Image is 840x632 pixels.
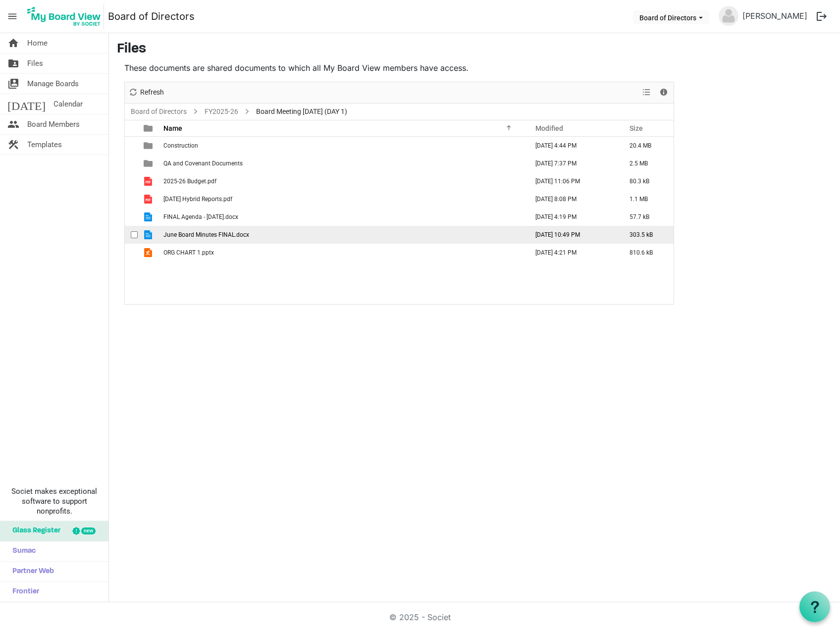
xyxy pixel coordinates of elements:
span: 2025-26 Budget.pdf [163,178,216,185]
span: Modified [535,124,563,132]
span: Name [163,124,182,132]
img: no-profile-picture.svg [719,6,738,26]
button: View dropdownbutton [640,86,652,99]
td: is template cell column header type [138,244,160,262]
h3: Files [117,41,832,58]
td: checkbox [125,226,138,244]
span: Frontier [7,582,39,602]
a: Board of Directors [129,105,189,118]
a: Board of Directors [108,6,195,26]
td: June Board Minutes FINAL.docx is template cell column header Name [160,226,525,244]
button: Refresh [127,86,166,99]
span: Construction [163,142,198,149]
td: is template cell column header type [138,172,160,190]
span: menu [3,7,22,26]
td: ORG CHART 1.pptx is template cell column header Name [160,244,525,262]
td: August 26, 2025 4:44 PM column header Modified [525,137,619,155]
span: Home [27,33,48,53]
td: August 24, 2025 10:49 PM column header Modified [525,226,619,244]
td: 80.3 kB is template cell column header Size [619,172,674,190]
button: Board of Directors dropdownbutton [633,10,709,24]
td: 2025.07.31 Hybrid Reports.pdf is template cell column header Name [160,190,525,208]
span: construction [7,135,19,155]
td: 57.7 kB is template cell column header Size [619,208,674,226]
span: QA and Covenant Documents [163,160,243,167]
span: [DATE] Hybrid Reports.pdf [163,196,232,203]
img: My Board View Logo [24,4,104,29]
td: 20.4 MB is template cell column header Size [619,137,674,155]
span: Board Meeting [DATE] (DAY 1) [254,105,349,118]
td: checkbox [125,155,138,172]
a: FY2025-26 [203,105,240,118]
span: June Board Minutes FINAL.docx [163,231,249,238]
span: switch_account [7,74,19,94]
span: people [7,114,19,134]
td: August 24, 2025 11:06 PM column header Modified [525,172,619,190]
div: View [638,82,655,103]
td: 303.5 kB is template cell column header Size [619,226,674,244]
span: Sumac [7,541,36,561]
td: Construction is template cell column header Name [160,137,525,155]
span: Glass Register [7,521,60,541]
div: Refresh [125,82,167,103]
td: checkbox [125,190,138,208]
td: is template cell column header type [138,190,160,208]
button: logout [811,6,832,27]
td: August 26, 2025 4:21 PM column header Modified [525,244,619,262]
span: Calendar [53,94,83,114]
td: 2.5 MB is template cell column header Size [619,155,674,172]
span: ORG CHART 1.pptx [163,249,214,256]
td: checkbox [125,208,138,226]
td: checkbox [125,137,138,155]
span: Files [27,53,43,73]
span: folder_shared [7,53,19,73]
div: Details [655,82,672,103]
td: 1.1 MB is template cell column header Size [619,190,674,208]
td: is template cell column header type [138,155,160,172]
span: FINAL Agenda - [DATE].docx [163,213,238,220]
td: checkbox [125,244,138,262]
span: Societ makes exceptional software to support nonprofits. [4,486,104,516]
td: QA and Covenant Documents is template cell column header Name [160,155,525,172]
span: Partner Web [7,562,54,581]
td: August 25, 2025 8:08 PM column header Modified [525,190,619,208]
td: checkbox [125,172,138,190]
a: © 2025 - Societ [389,612,451,622]
div: new [81,527,96,534]
td: 2025-26 Budget.pdf is template cell column header Name [160,172,525,190]
td: is template cell column header type [138,226,160,244]
span: [DATE] [7,94,46,114]
td: FINAL Agenda - Tuesday August 26th.docx is template cell column header Name [160,208,525,226]
span: Manage Boards [27,74,79,94]
td: August 24, 2025 7:37 PM column header Modified [525,155,619,172]
p: These documents are shared documents to which all My Board View members have access. [124,62,674,74]
td: 810.6 kB is template cell column header Size [619,244,674,262]
td: is template cell column header type [138,208,160,226]
a: [PERSON_NAME] [738,6,811,26]
span: Refresh [139,86,165,99]
span: Size [630,124,643,132]
td: August 26, 2025 4:19 PM column header Modified [525,208,619,226]
span: home [7,33,19,53]
span: Board Members [27,114,80,134]
a: My Board View Logo [24,4,108,29]
button: Details [657,86,671,99]
td: is template cell column header type [138,137,160,155]
span: Templates [27,135,62,155]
